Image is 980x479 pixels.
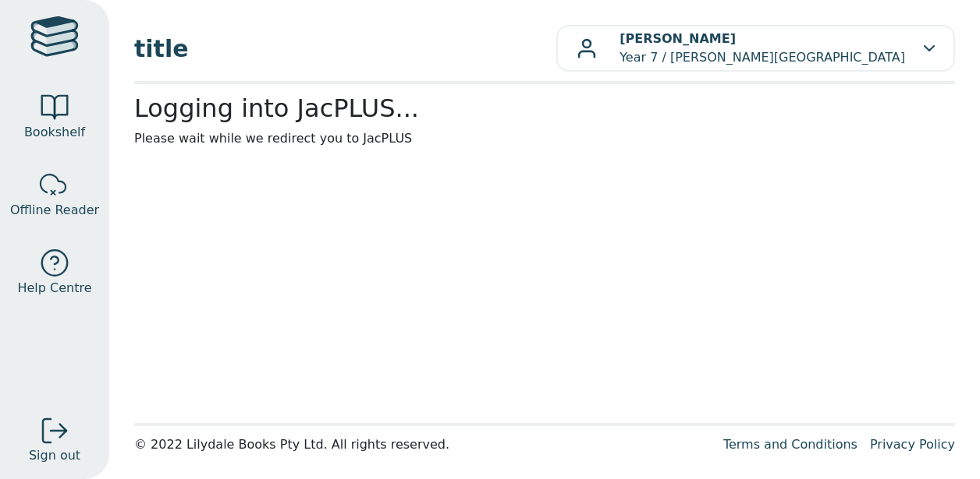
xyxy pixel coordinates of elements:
[620,30,905,67] p: Year 7 / [PERSON_NAME][GEOGRAPHIC_DATA]
[10,201,99,220] span: Offline Reader
[29,446,80,465] span: Sign out
[556,25,955,72] button: [PERSON_NAME]Year 7 / [PERSON_NAME][GEOGRAPHIC_DATA]
[134,129,955,148] p: Please wait while we redirect you to JacPLUS
[723,437,857,452] a: Terms and Conditions
[24,123,85,142] span: Bookshelf
[620,31,736,46] b: [PERSON_NAME]
[134,31,556,66] span: title
[134,435,711,454] div: © 2022 Lilydale Books Pty Ltd. All rights reserved.
[870,437,955,452] a: Privacy Policy
[134,93,955,123] h2: Logging into JacPLUS...
[17,279,91,298] span: Help Centre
